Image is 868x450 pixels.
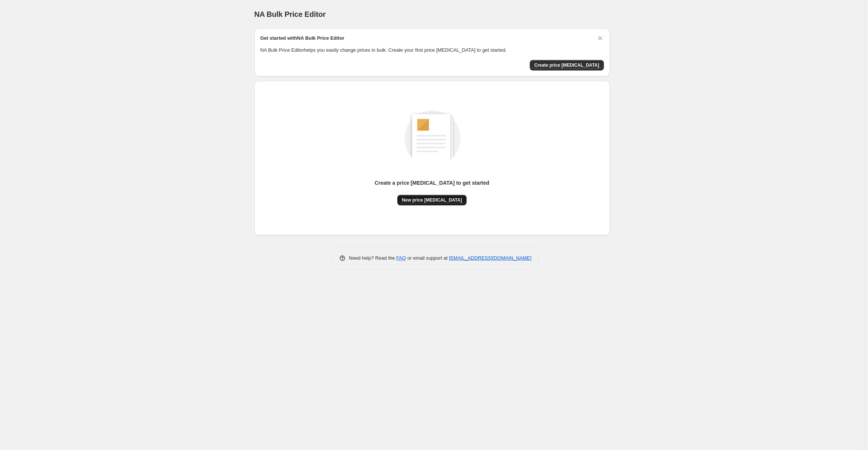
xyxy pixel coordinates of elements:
[530,60,604,70] button: Create price change job
[402,197,462,203] span: New price [MEDICAL_DATA]
[260,46,604,54] p: NA Bulk Price Editor helps you easily change prices in bulk. Create your first price [MEDICAL_DAT...
[396,255,406,261] a: FAQ
[260,34,345,42] h2: Get started with NA Bulk Price Editor
[449,255,531,261] a: [EMAIL_ADDRESS][DOMAIN_NAME]
[349,255,397,261] span: Need help? Read the
[254,10,326,18] span: NA Bulk Price Editor
[596,34,604,42] button: Dismiss card
[406,255,449,261] span: or email support at
[534,62,599,68] span: Create price [MEDICAL_DATA]
[397,195,467,205] button: New price [MEDICAL_DATA]
[375,179,489,187] p: Create a price [MEDICAL_DATA] to get started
